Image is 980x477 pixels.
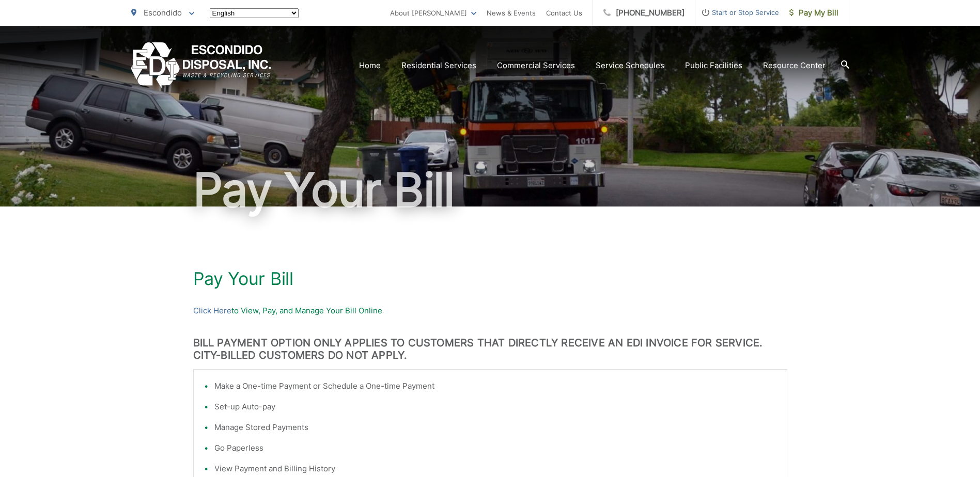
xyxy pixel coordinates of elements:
[214,463,776,475] li: View Payment and Billing History
[214,421,776,434] li: Manage Stored Payments
[144,8,182,18] span: Escondido
[497,59,575,72] a: Commercial Services
[210,8,299,18] select: Select a language
[131,42,271,88] a: EDCD logo. Return to the homepage.
[193,305,231,317] a: Click Here
[214,401,776,413] li: Set-up Auto-pay
[789,7,838,19] span: Pay My Bill
[214,442,776,454] li: Go Paperless
[546,7,582,19] a: Contact Us
[487,7,536,19] a: News & Events
[214,380,776,392] li: Make a One-time Payment or Schedule a One-time Payment
[390,7,476,19] a: About [PERSON_NAME]
[131,164,849,216] h1: Pay Your Bill
[596,59,664,72] a: Service Schedules
[193,337,787,361] h3: BILL PAYMENT OPTION ONLY APPLIES TO CUSTOMERS THAT DIRECTLY RECEIVE AN EDI INVOICE FOR SERVICE. C...
[193,305,787,317] p: to View, Pay, and Manage Your Bill Online
[685,59,742,72] a: Public Facilities
[401,59,476,72] a: Residential Services
[193,268,787,289] h1: Pay Your Bill
[359,59,381,72] a: Home
[763,59,826,72] a: Resource Center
